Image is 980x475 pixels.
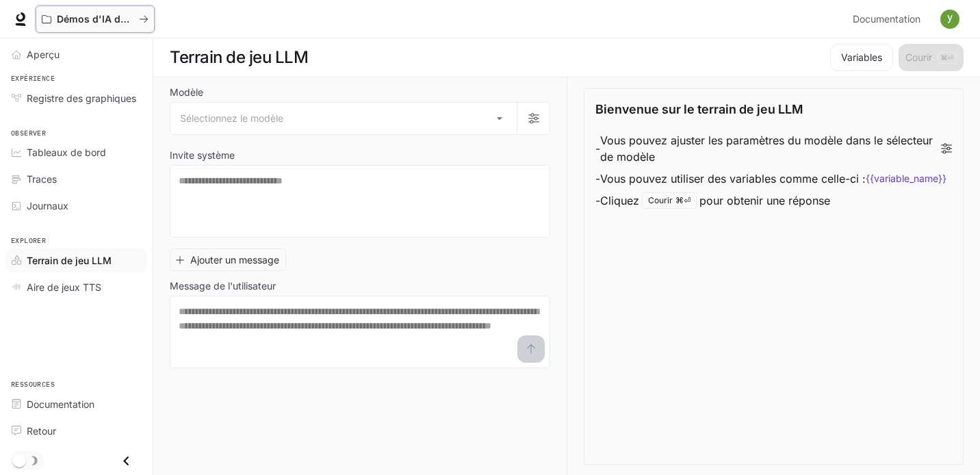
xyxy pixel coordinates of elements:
[675,196,691,205] font: ⌘⏎
[847,5,931,33] a: Documentation
[600,172,866,185] font: Vous pouvez utiliser des variables comme celle-ci :
[27,49,60,60] font: Aperçu
[940,10,959,29] img: Avatar de l'utilisateur
[27,255,112,266] font: Terrain de jeu LLM
[600,133,933,164] font: Vous pouvez ajuster les paramètres du modèle dans le sélecteur de modèle
[170,103,517,134] div: Sélectionnez le modèle
[5,392,147,416] a: Documentation
[5,419,147,443] a: Retour
[170,149,235,161] font: Invite système
[853,13,920,25] font: Documentation
[5,86,147,110] a: Registre des graphiques
[27,173,57,185] font: Traces
[648,195,673,205] font: Courir
[841,51,882,63] font: Variables
[5,167,147,191] a: Traces
[190,254,279,266] font: Ajouter un message
[170,280,276,292] font: Message de l'utilisateur
[12,452,26,467] span: Basculement du mode sombre
[27,425,56,437] font: Retour
[600,194,639,207] font: Cliquez
[180,112,283,124] font: Sélectionnez le modèle
[27,200,68,211] font: Journaux
[57,13,205,25] font: Démos d'IA dans le monde réel
[595,142,600,155] font: -
[866,172,946,185] code: {{variable_name}}
[5,275,147,299] a: Aire de jeux TTS
[27,281,101,293] font: Aire de jeux TTS
[5,248,147,272] a: Terrain de jeu LLM
[27,92,136,104] font: Registre des graphiques
[699,194,830,207] font: pour obtenir une réponse
[170,47,308,67] font: Terrain de jeu LLM
[27,146,106,158] font: Tableaux de bord
[36,5,155,33] button: Tous les espaces de travail
[830,44,893,71] button: Variables
[11,74,55,83] font: Expérience
[5,140,147,164] a: Tableaux de bord
[27,398,94,410] font: Documentation
[111,447,142,475] button: Fermer le tiroir
[11,380,55,389] font: Ressources
[936,5,964,33] button: Avatar de l'utilisateur
[11,129,46,138] font: Observer
[170,248,286,271] button: Ajouter un message
[5,42,147,66] a: Aperçu
[170,86,203,98] font: Modèle
[595,194,600,207] font: -
[595,172,600,185] font: -
[11,236,46,245] font: Explorer
[5,194,147,218] a: Journaux
[595,102,803,116] font: Bienvenue sur le terrain de jeu LLM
